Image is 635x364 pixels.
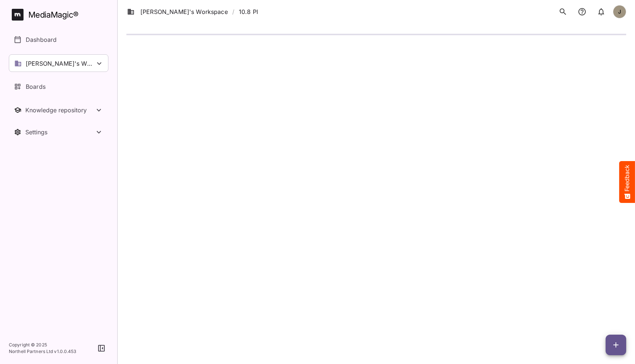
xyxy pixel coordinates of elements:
[575,4,589,19] button: notifications
[9,31,108,48] a: Dashboard
[26,35,57,44] p: Dashboard
[9,342,76,348] p: Copyright © 2025
[25,106,94,114] div: Knowledge repository
[594,4,609,19] button: notifications
[232,7,234,16] span: /
[127,7,228,16] a: [PERSON_NAME]'s Workspace
[556,4,570,19] button: search
[26,82,46,91] p: Boards
[26,59,95,68] p: [PERSON_NAME]'s Workspace
[9,101,108,119] button: Toggle Knowledge repository
[9,348,76,355] p: Northell Partners Ltd v 1.0.0.453
[25,128,94,136] div: Settings
[613,5,626,18] div: J
[9,123,108,141] nav: Settings
[9,78,108,95] a: Boards
[619,161,635,203] button: Feedback
[12,9,108,21] a: MediaMagic®
[9,123,108,141] button: Toggle Settings
[28,9,79,21] div: MediaMagic ®
[9,101,108,119] nav: Knowledge repository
